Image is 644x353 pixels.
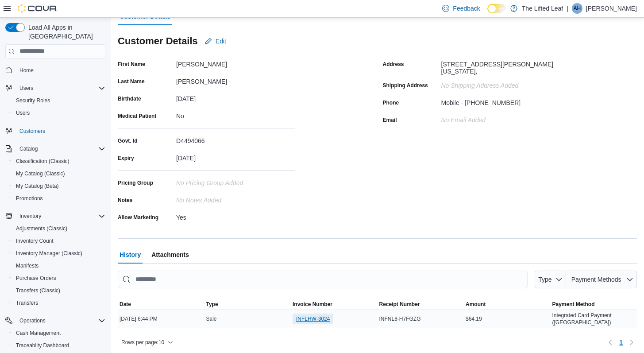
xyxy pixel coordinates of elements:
nav: Pagination for table: [605,335,637,349]
button: Amount [464,299,551,310]
span: Payment Method [552,301,595,308]
div: No Shipping Address added [441,78,560,89]
a: Inventory Count [12,236,57,246]
button: Customers [2,124,109,137]
button: Operations [2,314,109,327]
button: Classification (Classic) [9,155,109,167]
span: Users [12,108,105,118]
p: The Lifted Leaf [522,3,563,14]
label: Birthdate [118,95,141,102]
button: Rows per page:10 [118,337,177,348]
button: Transfers [9,297,109,309]
label: Pricing Group [118,179,153,186]
label: Govt. Id [118,137,138,144]
button: Users [9,107,109,119]
label: Expiry [118,155,134,162]
span: Adjustments (Classic) [12,223,105,234]
a: My Catalog (Classic) [12,168,69,179]
button: Invoice Number [291,299,378,310]
span: INFNL8-H7FGZG [379,315,421,322]
span: Catalog [19,145,38,152]
label: Shipping Address [383,82,428,89]
button: My Catalog (Beta) [9,180,109,192]
button: Users [2,82,109,94]
span: Classification (Classic) [12,156,105,167]
span: Traceabilty Dashboard [16,342,69,349]
span: Manifests [16,262,39,269]
label: Phone [383,99,399,106]
button: Catalog [16,144,41,154]
span: Integrated Card Payment ([GEOGRAPHIC_DATA]) [552,312,636,326]
span: Catalog [16,144,105,154]
button: Payment Methods [566,271,637,288]
span: Feedback [453,4,480,13]
a: Inventory Manager (Classic) [12,248,86,259]
span: Users [19,85,33,92]
span: Type [538,276,551,283]
button: Home [2,64,109,77]
button: Manifests [9,260,109,272]
span: Transfers (Classic) [16,287,60,294]
span: Adjustments (Classic) [16,225,67,232]
span: Inventory Manager (Classic) [16,250,82,257]
span: Amount [466,301,486,308]
span: Inventory Count [16,237,54,244]
a: Adjustments (Classic) [12,223,71,234]
span: AH [574,3,581,14]
span: Transfers [16,299,38,306]
button: Inventory [2,210,109,222]
div: [DATE] [176,92,295,102]
label: Email [383,116,397,124]
p: | [567,3,568,14]
span: INFLHW-3024 [296,315,330,322]
a: Purchase Orders [12,273,60,283]
a: My Catalog (Beta) [12,181,62,191]
div: Amy Herrera [572,3,582,14]
span: Attachments [151,246,189,264]
a: Manifests [12,260,42,271]
a: Traceabilty Dashboard [12,340,73,351]
button: Adjustments (Classic) [9,222,109,235]
span: Inventory [16,211,105,221]
button: Previous page [605,337,616,348]
div: [PERSON_NAME] [176,57,295,68]
span: Inventory Count [12,236,105,246]
div: [STREET_ADDRESS][PERSON_NAME][US_STATE], [441,57,560,75]
span: Operations [16,315,105,326]
span: Security Roles [16,97,50,104]
a: Customers [16,126,49,136]
span: Cash Management [12,328,105,338]
button: Users [16,83,37,93]
span: Sale [206,315,217,322]
span: Date [120,301,131,308]
span: Home [19,67,34,74]
input: Dark Mode [487,4,506,13]
span: Receipt Number [379,301,420,308]
button: Inventory [16,211,45,221]
span: Cash Management [16,330,61,337]
button: Type [535,271,567,288]
div: D4494066 [176,134,295,144]
div: $64.19 [464,314,551,324]
span: Home [16,65,105,76]
button: Catalog [2,143,109,155]
span: Inventory [19,213,41,220]
span: Invoice Number [293,301,332,308]
button: My Catalog (Classic) [9,167,109,180]
div: [PERSON_NAME] [176,74,295,85]
img: Cova [18,4,58,13]
div: [DATE] [176,151,295,162]
button: Type [204,299,291,310]
div: No Notes added [176,193,295,204]
span: History [120,246,141,264]
label: Allow Marketing [118,214,158,221]
span: My Catalog (Classic) [16,170,65,177]
a: Transfers [12,298,42,308]
span: Payment Methods [571,276,621,283]
span: 1 [619,338,623,347]
span: Manifests [12,260,105,271]
span: Dark Mode [487,13,488,14]
div: No [176,109,295,120]
span: My Catalog (Beta) [12,181,105,191]
span: Promotions [12,193,105,204]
